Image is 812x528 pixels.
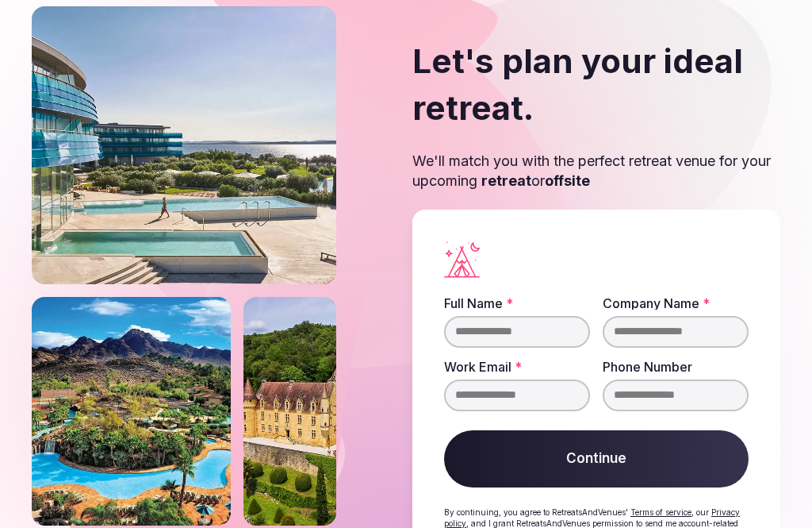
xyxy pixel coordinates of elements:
label: Work Email [444,360,590,373]
button: Continue [444,430,749,488]
label: Phone Number [603,360,749,373]
strong: retreat [481,172,531,189]
label: Company Name [603,297,749,310]
h2: Let's plan your ideal retreat. [412,38,780,132]
img: Phoenix river ranch resort [32,297,231,526]
strong: offsite [545,172,590,189]
a: Terms of service [630,507,691,517]
label: Full Name [444,297,590,310]
img: Falkensteiner outdoor resort with pools [32,6,336,284]
img: Castle on a slope [243,297,336,526]
p: We'll match you with the perfect retreat venue for your upcoming or [412,151,780,191]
